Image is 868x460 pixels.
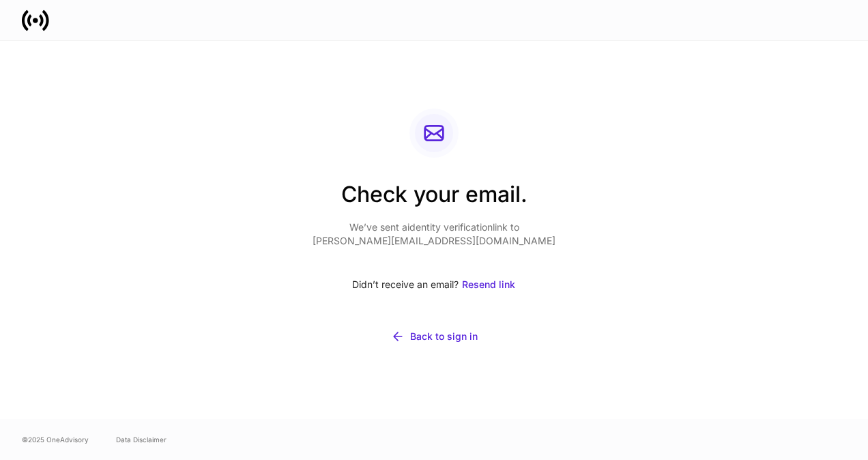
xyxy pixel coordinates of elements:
span: © 2025 OneAdvisory [22,434,89,445]
div: Back to sign in [410,330,478,343]
button: Resend link [461,270,516,300]
button: Back to sign in [313,321,555,351]
a: Data Disclaimer [116,434,167,445]
h2: Check your email. [313,179,555,220]
div: Didn’t receive an email? [313,270,555,300]
p: We’ve sent a identity verification link to [PERSON_NAME][EMAIL_ADDRESS][DOMAIN_NAME] [313,220,555,248]
div: Resend link [462,278,515,291]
